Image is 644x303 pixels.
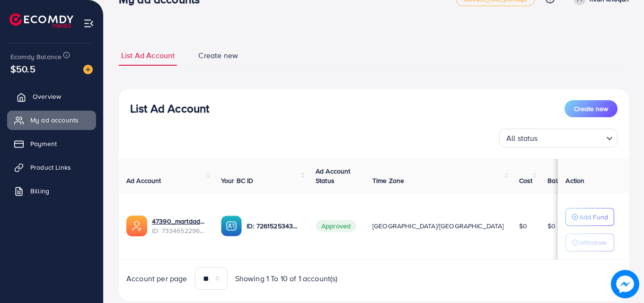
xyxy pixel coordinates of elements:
[519,176,533,185] span: Cost
[579,211,608,223] p: Add Fund
[316,166,351,185] span: Ad Account Status
[247,220,300,232] p: ID: 7261525343784353793
[7,182,96,200] a: Billing
[83,65,93,74] img: image
[7,134,96,153] a: Payment
[152,226,206,235] span: ID: 7334652296816689153
[30,186,49,196] span: Billing
[579,237,607,248] p: Withdraw
[504,131,540,145] span: All status
[121,50,175,61] span: List Ad Account
[9,13,73,28] img: logo
[30,163,71,172] span: Product Links
[7,158,96,177] a: Product Links
[372,176,404,185] span: Time Zone
[126,273,187,284] span: Account per page
[541,130,602,145] input: Search for option
[565,234,614,251] button: Withdraw
[565,100,618,117] button: Create new
[7,111,96,130] a: My ad accounts
[10,62,35,76] span: $50.5
[547,221,556,231] span: $0
[499,129,618,147] div: Search for option
[126,176,161,185] span: Ad Account
[221,216,242,236] img: ic-ba-acc.ded83a64.svg
[574,104,608,113] span: Create new
[126,216,147,236] img: ic-ads-acc.e4c84228.svg
[130,102,209,115] h3: List Ad Account
[10,52,62,61] span: Ecomdy Balance
[152,216,206,236] div: <span class='underline'>47390_martdady_1707731851437</span></br>7334652296816689153
[198,50,238,61] span: Create new
[221,176,254,185] span: Your BC ID
[7,87,96,106] a: Overview
[565,208,614,226] button: Add Fund
[565,176,584,185] span: Action
[235,273,338,284] span: Showing 1 To 10 of 1 account(s)
[30,139,57,148] span: Payment
[316,220,356,232] span: Approved
[547,176,573,185] span: Balance
[83,18,94,29] img: menu
[152,216,206,226] a: 47390_martdady_1707731851437
[611,270,639,298] img: image
[519,221,527,231] span: $0
[30,115,79,125] span: My ad accounts
[33,92,61,101] span: Overview
[372,221,504,231] span: [GEOGRAPHIC_DATA]/[GEOGRAPHIC_DATA]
